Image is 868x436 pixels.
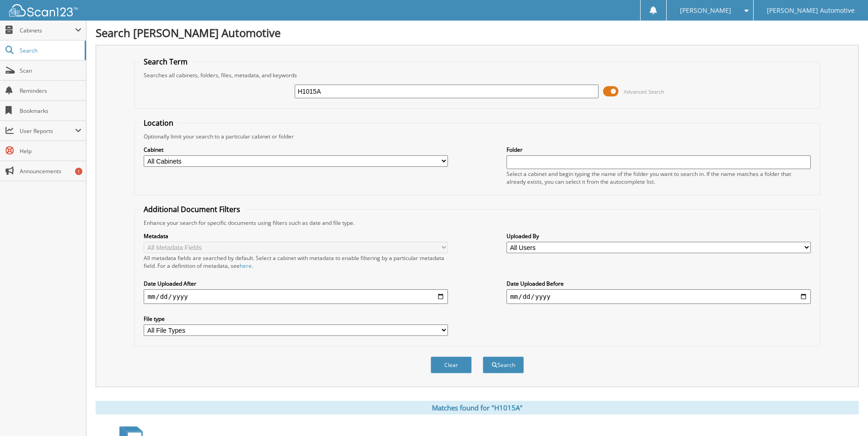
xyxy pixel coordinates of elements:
button: Clear [431,356,472,373]
label: Metadata [144,232,448,240]
span: Reminders [20,87,81,95]
span: Advanced Search [624,88,664,95]
legend: Additional Document Filters [139,204,245,214]
input: start [144,289,448,304]
span: Search [20,47,80,54]
label: File type [144,315,448,323]
legend: Search Term [139,57,192,67]
label: Cabinet [144,146,448,154]
label: Date Uploaded After [144,280,448,287]
span: Cabinets [20,27,75,34]
div: Optionally limit your search to a particular cabinet or folder [139,133,815,140]
div: Searches all cabinets, folders, files, metadata, and keywords [139,71,815,79]
div: Enhance your search for specific documents using filters such as date and file type. [139,219,815,227]
div: 1 [75,168,82,175]
label: Folder [507,146,811,154]
span: Announcements [20,167,81,175]
h1: Search [PERSON_NAME] Automotive [96,25,859,40]
span: Bookmarks [20,107,81,115]
label: Uploaded By [507,232,811,240]
legend: Location [139,118,178,128]
img: scan123-logo-white.svg [9,4,78,16]
label: Date Uploaded Before [507,280,811,287]
span: User Reports [20,127,75,135]
div: Matches found for "H1015A" [96,401,859,415]
button: Search [483,356,524,373]
a: here [240,262,252,270]
div: Select a cabinet and begin typing the name of the folder you want to search in. If the name match... [507,170,811,186]
span: Scan [20,67,81,74]
span: [PERSON_NAME] [680,8,731,13]
div: All metadata fields are searched by default. Select a cabinet with metadata to enable filtering b... [144,254,448,270]
span: [PERSON_NAME] Automotive [767,8,855,13]
span: Help [20,147,81,155]
input: end [507,289,811,304]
